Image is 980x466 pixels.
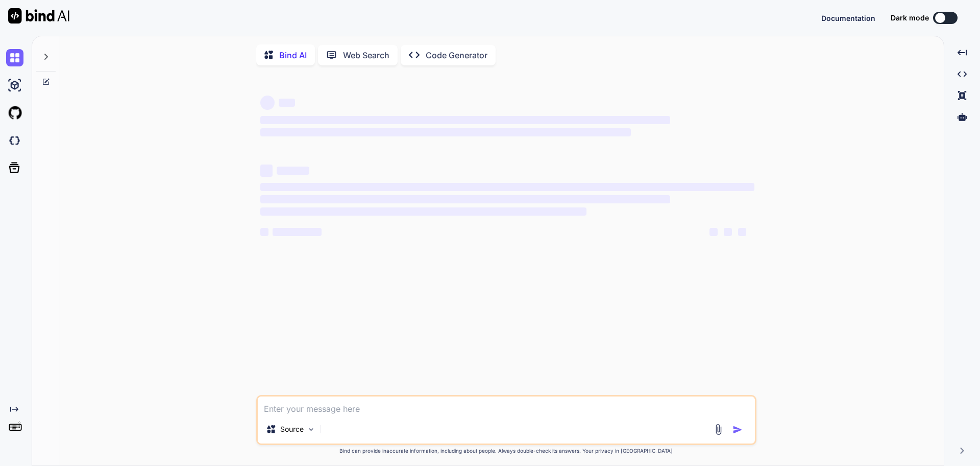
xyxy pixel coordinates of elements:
span: ‌ [277,167,309,175]
p: Bind AI [279,49,307,61]
img: Bind AI [8,8,69,24]
span: ‌ [273,228,322,236]
img: attachment [713,424,724,435]
p: Code Generator [426,49,487,61]
span: ‌ [724,228,732,236]
img: chat [6,49,23,66]
span: ‌ [709,228,718,236]
p: Bind can provide inaccurate information, including about people. Always double-check its answers.... [256,447,756,455]
p: Source [280,424,304,434]
span: Dark mode [891,13,929,23]
span: ‌ [260,183,754,191]
span: ‌ [260,228,268,236]
img: ai-studio [6,77,23,94]
span: ‌ [260,128,631,136]
img: darkCloudIdeIcon [6,132,23,149]
span: ‌ [260,116,670,124]
span: ‌ [260,207,586,216]
span: ‌ [260,96,275,110]
span: ‌ [279,99,295,107]
img: icon [732,425,743,435]
img: githubLight [6,104,23,122]
span: ‌ [260,195,670,203]
span: Documentation [821,14,875,22]
p: Web Search [343,49,389,61]
span: ‌ [260,165,273,177]
img: Pick Models [307,425,315,434]
button: Documentation [821,13,875,24]
span: ‌ [738,228,746,236]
